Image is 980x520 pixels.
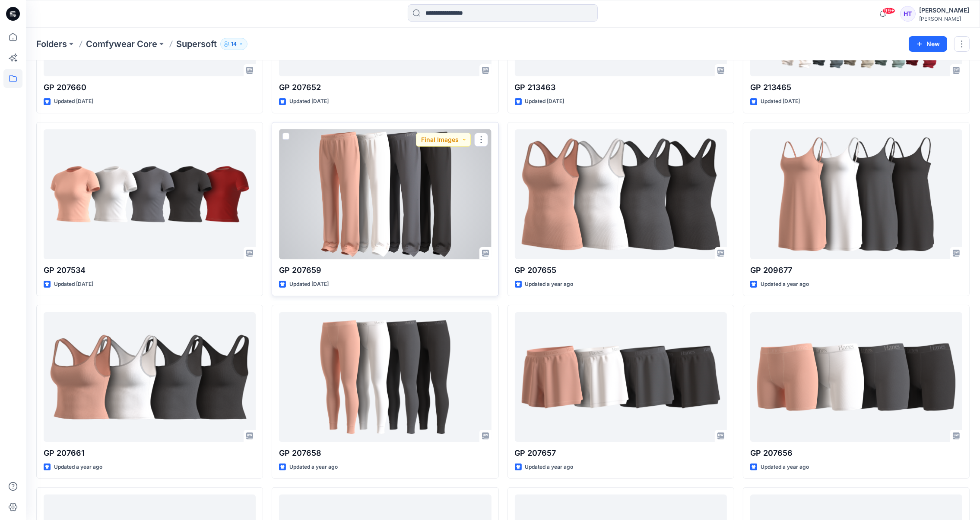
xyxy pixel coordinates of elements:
p: Updated a year ago [289,463,338,472]
div: HT [900,6,916,22]
p: Updated [DATE] [54,97,93,106]
a: Comfywear Core [86,38,157,50]
p: 14 [231,39,237,49]
p: GP 207659 [279,264,491,276]
p: GP 207658 [279,447,491,459]
p: Updated [DATE] [525,97,565,106]
p: GP 207655 [515,264,727,276]
p: Updated [DATE] [289,280,329,289]
p: GP 207657 [515,447,727,459]
p: Updated a year ago [525,463,574,472]
a: GP 207657 [515,312,727,442]
p: GP 213465 [750,81,962,94]
p: Supersoft [176,38,217,50]
a: GP 209677 [750,129,962,259]
p: Updated a year ago [761,280,809,289]
p: Updated [DATE] [761,97,800,106]
a: GP 207658 [279,312,491,442]
a: Folders [36,38,67,50]
button: 14 [220,38,247,50]
a: GP 207656 [750,312,962,442]
p: GP 207661 [44,447,256,459]
p: GP 209677 [750,264,962,276]
p: Updated a year ago [525,280,574,289]
p: GP 207652 [279,81,491,94]
a: GP 207659 [279,129,491,259]
a: GP 207655 [515,129,727,259]
a: GP 207534 [44,129,256,259]
div: [PERSON_NAME] [919,16,969,22]
p: GP 213463 [515,81,727,94]
button: New [909,36,947,52]
p: GP 207534 [44,264,256,276]
p: Updated [DATE] [289,97,329,106]
p: GP 207660 [44,81,256,94]
a: GP 207661 [44,312,256,442]
p: Updated a year ago [761,463,809,472]
p: Updated a year ago [54,463,102,472]
p: GP 207656 [750,447,962,459]
div: [PERSON_NAME] [919,5,969,16]
span: 99+ [882,7,895,14]
p: Updated [DATE] [54,280,93,289]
